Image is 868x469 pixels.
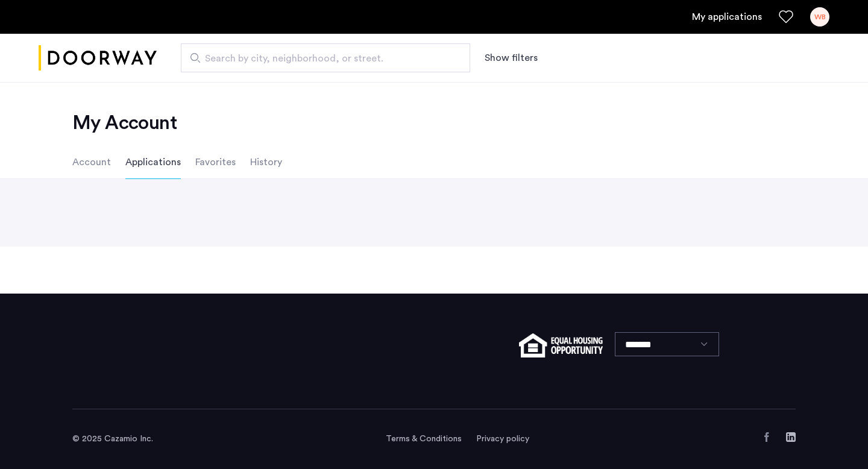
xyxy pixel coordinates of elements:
a: Favorites [779,10,793,24]
div: WB [810,7,829,27]
a: Facebook [762,432,772,442]
a: Privacy policy [476,433,529,445]
li: History [250,145,282,179]
select: Language select [615,332,719,356]
img: equal-housing.png [519,333,603,357]
li: Favorites [195,145,236,179]
li: Applications [125,145,181,179]
li: Account [72,145,111,179]
img: logo [39,36,157,81]
h2: My Account [72,111,796,135]
a: LinkedIn [786,432,796,442]
a: Cazamio logo [39,36,157,81]
a: My application [692,10,762,24]
span: © 2025 Cazamio Inc. [72,435,153,443]
button: Show or hide filters [485,51,538,65]
span: Search by city, neighborhood, or street. [205,51,436,66]
input: Apartment Search [181,43,470,72]
a: Terms and conditions [386,433,462,445]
